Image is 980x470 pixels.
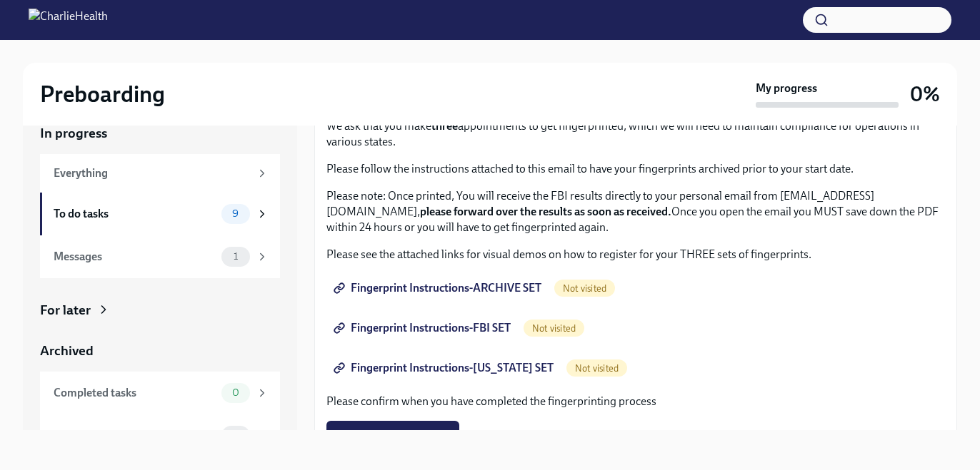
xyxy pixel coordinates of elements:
p: Please follow the instructions attached to this email to have your fingerprints archived prior to... [326,161,945,177]
h2: Preboarding [40,80,165,108]
span: I've been fingerprinted [336,428,449,442]
h3: 0% [910,81,940,107]
span: Fingerprint Instructions-[US_STATE] SET [336,361,554,375]
span: Fingerprint Instructions-FBI SET [336,321,511,335]
p: Please confirm when you have completed the fingerprinting process [326,394,945,409]
a: Fingerprint Instructions-[US_STATE] SET [326,354,564,382]
a: Fingerprint Instructions-ARCHIVE SET [326,274,551,302]
a: Archived [40,342,280,360]
a: Completed tasks0 [40,372,280,414]
p: Please note: Once printed, You will receive the FBI results directly to your personal email from ... [326,188,945,235]
div: Completed tasks [54,385,216,401]
span: Fingerprint Instructions-ARCHIVE SET [336,281,541,295]
strong: please forward over the results as soon as received. [420,205,671,218]
div: Messages [54,428,216,444]
a: Everything [40,154,280,193]
span: 0 [224,387,248,398]
p: We ask that you make appointments to get fingerprinted, which we will need to maintain compliance... [326,118,945,150]
a: To do tasks9 [40,193,280,235]
div: Everything [54,165,250,181]
a: Messages1 [40,235,280,278]
a: In progress [40,124,280,143]
p: Please see the attached links for visual demos on how to register for your THREE sets of fingerpr... [326,247,945,262]
div: To do tasks [54,206,216,222]
img: CharlieHealth [29,9,108,31]
div: Messages [54,249,216,265]
strong: three [431,119,458,133]
a: For later [40,301,280,320]
div: For later [40,301,91,320]
span: Not visited [566,363,627,374]
a: Fingerprint Instructions-FBI SET [326,314,521,342]
span: Not visited [554,283,615,294]
strong: My progress [756,81,817,96]
button: I've been fingerprinted [326,421,459,449]
span: 1 [225,251,246,262]
a: Messages [40,414,280,457]
span: 9 [224,208,247,219]
span: Not visited [524,323,584,334]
